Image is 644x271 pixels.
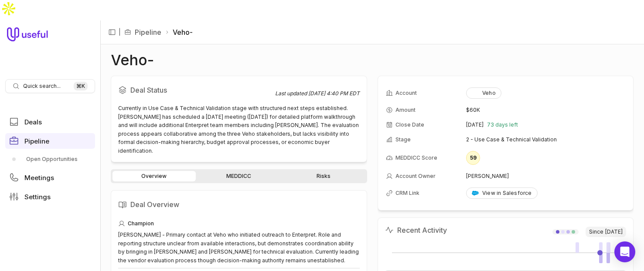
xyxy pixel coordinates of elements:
span: Meetings [24,174,54,181]
h2: Deal Status [118,83,275,97]
span: MEDDICC Score [395,154,437,161]
span: Stage [395,136,411,143]
a: Overview [112,171,196,181]
h2: Deal Overview [118,197,360,211]
a: View in Salesforce [466,187,538,199]
span: Account Owner [395,173,436,180]
a: Pipeline [5,133,95,149]
time: [DATE] [466,121,484,128]
time: [DATE] [605,228,623,235]
span: Quick search... [23,83,61,90]
div: 59 [466,151,480,165]
td: $60K [466,103,625,117]
span: Account [395,90,417,97]
time: [DATE] 4:40 PM EDT [308,90,360,97]
div: Champion [118,218,360,229]
kbd: ⌘ K [74,82,88,90]
span: Amount [395,107,416,114]
td: [PERSON_NAME] [466,169,625,183]
li: Veho- [165,27,193,37]
span: Pipeline [24,138,49,144]
a: Meetings [5,170,95,185]
span: CRM Link [395,190,419,197]
button: Veho [466,87,501,99]
div: View in Salesforce [472,190,532,197]
a: Deals [5,114,95,130]
div: Open Intercom Messenger [614,241,635,262]
a: MEDDICC [198,171,281,181]
a: Pipeline [135,27,161,37]
div: Last updated [275,90,360,97]
h2: Recent Activity [385,225,447,235]
span: | [119,27,121,37]
div: Currently in Use Case & Technical Validation stage with structured next steps established. [PERSO... [118,104,360,155]
a: Settings [5,189,95,204]
span: Close Date [395,121,424,128]
span: Since [586,227,626,237]
span: 73 days left [487,121,518,128]
h1: Veho- [111,55,154,65]
button: Collapse sidebar [106,26,119,39]
div: Pipeline submenu [5,152,95,166]
td: 2 - Use Case & Technical Validation [466,133,625,147]
a: Open Opportunities [5,152,95,166]
span: Deals [24,119,42,125]
a: Risks [282,171,365,181]
div: [PERSON_NAME] - Primary contact at Veho who initiated outreach to Enterpret. Role and reporting s... [118,231,360,264]
div: Veho [472,90,496,97]
span: Settings [24,194,51,200]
